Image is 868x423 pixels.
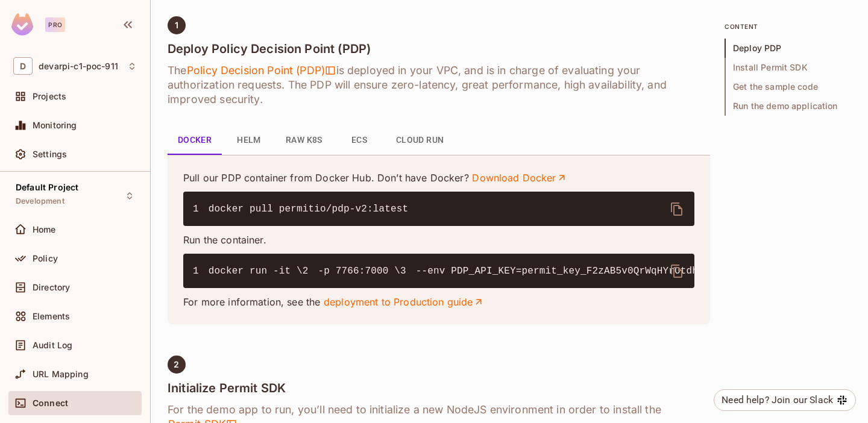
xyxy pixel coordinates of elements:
span: 3 [400,264,416,278]
button: Helm [222,126,276,155]
a: deployment to Production guide [324,295,485,309]
span: Projects [33,92,66,101]
span: 1 [193,202,209,216]
div: Need help? Join our Slack [722,393,833,407]
span: docker run -it \ [209,266,303,277]
span: Policy [33,254,58,263]
h4: Initialize Permit SDK [168,381,710,395]
span: Default Project [16,183,78,192]
p: Pull our PDP container from Docker Hub. Don’t have Docker? [183,171,694,184]
span: Elements [33,312,70,321]
span: 1 [193,264,209,278]
span: 1 [175,20,178,30]
span: Policy Decision Point (PDP) [186,63,336,78]
span: Connect [33,398,68,408]
span: 2 [303,264,318,278]
img: SReyMgAAAABJRU5ErkJggg== [11,13,33,36]
h4: Deploy Policy Decision Point (PDP) [168,42,710,56]
p: Run the container. [183,233,694,246]
button: delete [662,257,691,286]
div: Pro [45,17,65,32]
span: Home [33,225,56,234]
button: Raw K8s [276,126,332,155]
button: delete [662,195,691,224]
h6: The is deployed in your VPC, and is in charge of evaluating your authorization requests. The PDP ... [168,63,710,107]
span: docker pull permitio/pdp-v2:latest [209,204,409,215]
span: Development [16,196,64,206]
span: 2 [174,360,179,369]
button: Cloud Run [386,126,454,155]
span: D [13,57,33,75]
span: URL Mapping [33,369,89,379]
span: Audit Log [33,340,72,350]
button: ECS [332,126,386,155]
span: Settings [33,149,67,159]
span: Workspace: devarpi-c1-poc-911 [39,61,118,71]
p: For more information, see the [183,295,694,309]
span: Monitoring [33,121,77,130]
a: Download Docker [472,171,567,184]
span: Directory [33,283,70,292]
button: Docker [168,126,222,155]
p: content [725,22,851,31]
